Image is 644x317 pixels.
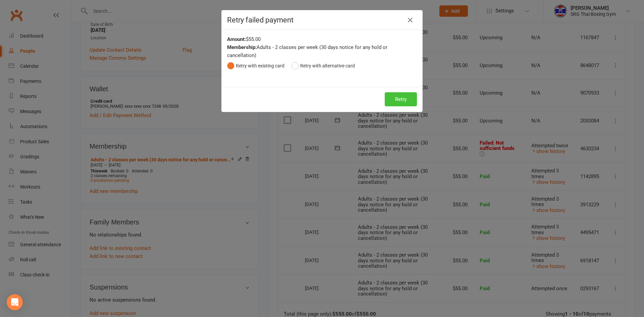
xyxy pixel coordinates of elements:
[227,35,417,43] div: $55.00
[227,44,257,50] strong: Membership:
[7,294,23,310] div: Open Intercom Messenger
[405,15,416,25] button: Close
[227,36,246,42] strong: Amount:
[227,43,417,59] div: Adults - 2 classes per week (30 days notice for any hold or cancellation)
[227,59,284,72] button: Retry with existing card
[385,92,417,106] button: Retry
[291,59,355,72] button: Retry with alternative card
[227,16,417,24] h4: Retry failed payment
